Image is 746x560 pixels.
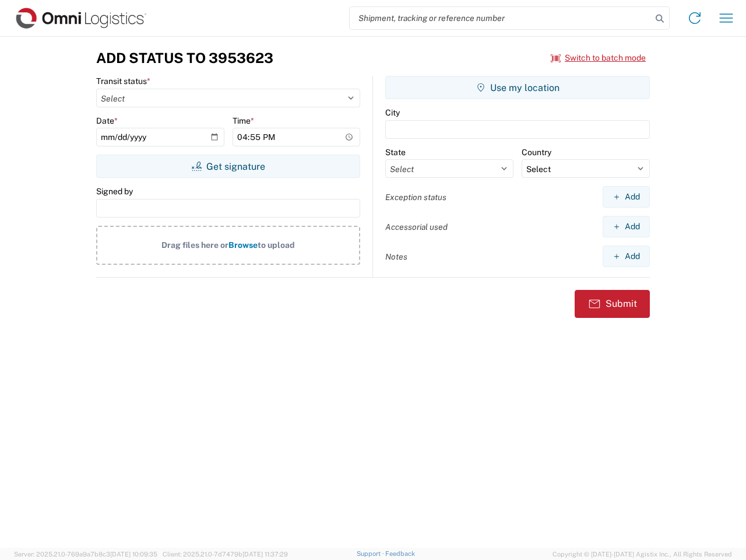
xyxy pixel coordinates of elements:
[96,116,118,126] label: Date
[603,216,650,237] button: Add
[242,551,288,558] span: [DATE] 11:37:29
[350,7,652,29] input: Shipment, tracking or reference number
[228,240,258,250] span: Browse
[385,251,407,262] label: Notes
[575,290,650,318] button: Submit
[385,222,448,232] label: Accessorial used
[385,550,415,557] a: Feedback
[553,549,732,559] span: Copyright © [DATE]-[DATE] Agistix Inc., All Rights Reserved
[14,551,157,558] span: Server: 2025.21.0-769a9a7b8c3
[96,50,273,66] h3: Add Status to 3953623
[96,76,150,86] label: Transit status
[551,48,646,68] button: Switch to batch mode
[258,240,295,250] span: to upload
[161,240,228,250] span: Drag files here or
[385,147,406,157] label: State
[385,107,400,118] label: City
[385,192,446,202] label: Exception status
[357,550,386,557] a: Support
[385,76,650,99] button: Use my location
[603,246,650,267] button: Add
[96,186,133,197] label: Signed by
[522,147,551,157] label: Country
[96,155,360,178] button: Get signature
[603,186,650,208] button: Add
[110,551,157,558] span: [DATE] 10:09:35
[233,116,254,126] label: Time
[163,551,288,558] span: Client: 2025.21.0-7d7479b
